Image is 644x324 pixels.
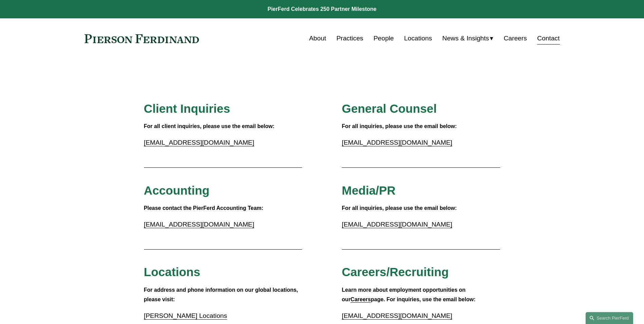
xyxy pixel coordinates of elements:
[404,32,432,45] a: Locations
[342,287,467,303] strong: Learn more about employment opportunities on our
[537,32,559,45] a: Contact
[342,221,452,228] a: [EMAIL_ADDRESS][DOMAIN_NAME]
[504,32,527,45] a: Careers
[144,221,254,228] a: [EMAIL_ADDRESS][DOMAIN_NAME]
[144,184,210,197] span: Accounting
[342,265,449,278] span: Careers/Recruiting
[371,296,476,302] strong: page. For inquiries, use the email below:
[442,33,489,44] span: News & Insights
[342,205,457,211] strong: For all inquiries, please use the email below:
[342,184,395,197] span: Media/PR
[144,102,230,115] span: Client Inquiries
[373,32,394,45] a: People
[144,312,227,319] a: [PERSON_NAME] Locations
[442,32,494,45] a: folder dropdown
[309,32,326,45] a: About
[342,312,452,319] a: [EMAIL_ADDRESS][DOMAIN_NAME]
[144,123,275,129] strong: For all client inquiries, please use the email below:
[351,296,371,302] a: Careers
[586,312,633,324] a: Search this site
[336,32,363,45] a: Practices
[144,205,263,211] strong: Please contact the PierFerd Accounting Team:
[342,139,452,146] a: [EMAIL_ADDRESS][DOMAIN_NAME]
[342,102,437,115] span: General Counsel
[144,265,200,278] span: Locations
[144,287,300,303] strong: For address and phone information on our global locations, please visit:
[144,139,254,146] a: [EMAIL_ADDRESS][DOMAIN_NAME]
[342,123,457,129] strong: For all inquiries, please use the email below:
